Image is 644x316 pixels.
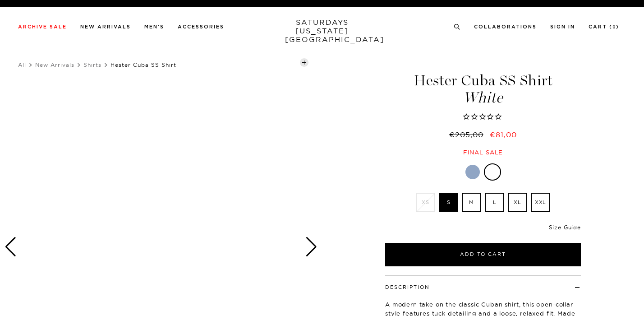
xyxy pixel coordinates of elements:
[35,61,74,68] a: New Arrivals
[384,73,582,105] h1: Hester Cuba SS Shirt
[5,237,17,257] div: Previous slide
[490,130,517,139] span: €81,00
[80,24,131,29] a: New Arrivals
[449,130,487,139] del: €205,00
[83,61,101,68] a: Shirts
[384,90,582,105] span: White
[474,24,537,29] a: Collaborations
[285,18,359,44] a: SATURDAYS[US_STATE][GEOGRAPHIC_DATA]
[384,149,582,156] div: Final sale
[144,24,164,29] a: Men's
[439,193,458,212] label: S
[384,112,582,122] span: Rated 0.0 out of 5 stars 0 reviews
[508,193,527,212] label: XL
[305,237,317,257] div: Next slide
[18,61,26,68] a: All
[462,193,481,212] label: M
[612,25,616,29] small: 0
[531,193,550,212] label: XXL
[178,24,224,29] a: Accessories
[485,193,504,212] label: L
[549,224,581,231] a: Size Guide
[385,243,581,266] button: Add to Cart
[110,61,176,68] span: Hester Cuba SS Shirt
[589,24,619,29] a: Cart (0)
[385,285,430,290] button: Description
[550,24,575,29] a: Sign In
[18,24,67,29] a: Archive Sale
